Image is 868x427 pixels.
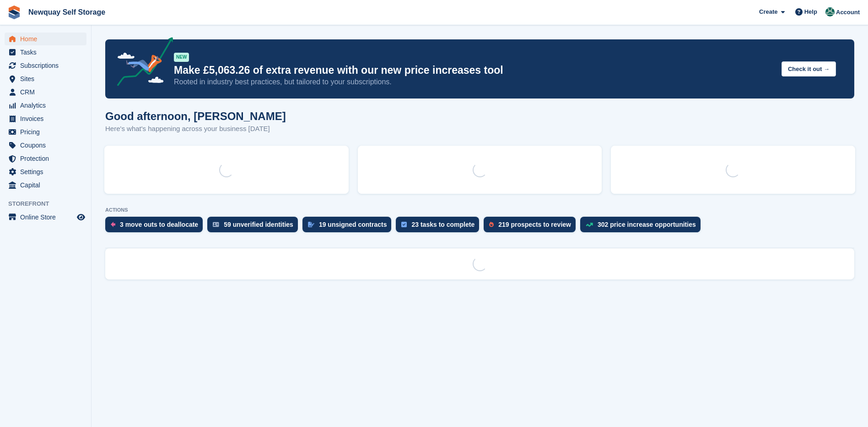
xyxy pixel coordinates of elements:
img: contract_signature_icon-13c848040528278c33f63329250d36e43548de30e8caae1d1a13099fd9432cc5.svg [308,222,314,227]
a: 302 price increase opportunities [580,217,705,237]
span: Home [20,33,75,45]
a: menu [5,72,86,85]
div: NEW [174,53,189,62]
a: 59 unverified identities [207,217,302,237]
a: 219 prospects to review [484,217,580,237]
a: menu [5,46,86,59]
span: Online Store [20,211,75,224]
div: 219 prospects to review [498,221,571,228]
img: verify_identity-adf6edd0f0f0b5bbfe63781bf79b02c33cf7c696d77639b501bdc392416b5a36.svg [213,222,219,227]
div: 302 price increase opportunities [598,221,696,228]
div: 23 tasks to complete [411,221,474,228]
p: Rooted in industry best practices, but tailored to your subscriptions. [174,77,774,87]
a: 3 move outs to deallocate [105,217,207,237]
a: menu [5,112,86,125]
span: Protection [20,152,75,165]
span: Subscriptions [20,59,75,72]
p: ACTIONS [105,207,854,213]
img: stora-icon-8386f47178a22dfd0bd8f6a31ec36ba5ce8667c1dd55bd0f319d3a0aa187defe.svg [7,5,21,19]
span: CRM [20,86,75,99]
a: Preview store [75,212,86,223]
img: price_increase_opportunities-93ffe204e8149a01c8c9dc8f82e8f89637d9d84a8eef4429ea346261dce0b2c0.svg [586,223,593,227]
p: Here's what's happening across your business [DATE] [105,124,286,134]
div: 19 unsigned contracts [319,221,387,228]
span: Capital [20,179,75,192]
a: menu [5,59,86,72]
a: 23 tasks to complete [396,217,484,237]
a: Newquay Self Storage [25,5,109,20]
a: menu [5,152,86,165]
a: menu [5,211,86,224]
span: Analytics [20,99,75,112]
img: move_outs_to_deallocate_icon-f764333ba52eb49d3ac5e1228854f67142a1ed5810a6f6cc68b1a99e826820c5.svg [111,222,115,227]
span: Help [804,7,817,16]
span: Pricing [20,126,75,138]
a: menu [5,139,86,152]
button: Check it out → [782,61,836,77]
a: menu [5,33,86,45]
h1: Good afternoon, [PERSON_NAME] [105,110,286,122]
span: Settings [20,165,75,178]
span: Invoices [20,112,75,125]
p: Make £5,063.26 of extra revenue with our new price increases tool [174,64,774,77]
div: 59 unverified identities [224,221,293,228]
span: Account [836,8,860,17]
img: prospect-51fa495bee0391a8d652442698ab0144808aea92771e9ea1ae160a38d050c398.svg [489,222,494,227]
span: Sites [20,72,75,85]
div: 3 move outs to deallocate [120,221,198,228]
img: JON [825,7,835,16]
a: menu [5,126,86,138]
a: 19 unsigned contracts [302,217,396,237]
img: task-75834270c22a3079a89374b754ae025e5fb1db73e45f91037f5363f120a921f8.svg [401,222,407,227]
a: menu [5,165,86,178]
span: Coupons [20,139,75,152]
a: menu [5,179,86,192]
a: menu [5,99,86,112]
img: price-adjustments-announcement-icon-8257ccfd72463d97f412b2fc003d46551f7dbcb40ab6d574587a9cd5c0d94... [109,37,173,89]
span: Create [759,7,777,16]
a: menu [5,86,86,99]
span: Storefront [8,199,91,208]
span: Tasks [20,46,75,59]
